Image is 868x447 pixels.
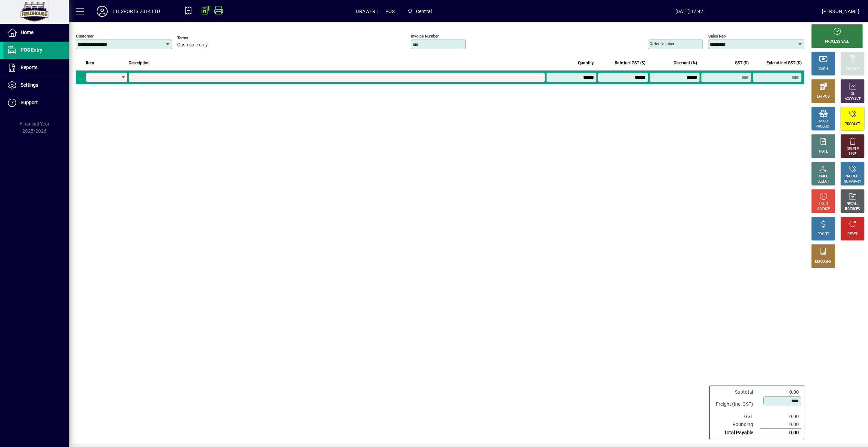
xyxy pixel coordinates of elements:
[817,179,829,184] div: SELECT
[712,429,760,437] td: Total Payable
[844,179,861,184] div: SUMMARY
[846,67,859,72] div: CHARGE
[849,152,856,157] div: LINE
[708,34,726,39] mat-label: Sales rep
[847,146,858,152] div: DELETE
[578,59,594,67] span: Quantity
[735,59,749,67] span: GST ($)
[3,59,69,76] a: Reports
[760,421,801,429] td: 0.00
[847,232,858,237] div: RESET
[3,94,69,111] a: Support
[3,77,69,94] a: Settings
[411,34,439,39] mat-label: Invoice number
[845,122,860,127] div: PRODUCT
[712,388,760,396] td: Subtotal
[177,42,208,48] span: Cash sale only
[760,388,801,396] td: 0.00
[21,47,42,53] span: POS Entry
[650,41,674,46] mat-label: Order number
[819,201,828,207] div: HOLD
[850,91,855,97] div: GL
[416,6,432,17] span: Central
[825,39,849,44] div: PROCESS SALE
[76,34,94,39] mat-label: Customer
[21,65,37,70] span: Reports
[712,421,760,429] td: Rounding
[819,174,828,179] div: PRICE
[767,59,802,67] span: Extend incl GST ($)
[819,67,828,72] div: CASH
[817,94,830,99] div: EFTPOS
[712,396,760,413] td: Freight (Incl GST)
[760,429,801,437] td: 0.00
[817,232,829,237] div: PROFIT
[129,59,150,67] span: Description
[3,24,69,41] a: Home
[113,6,160,17] div: FH SPORTS 2014 LTD
[845,174,860,179] div: PRODUCT
[86,59,94,67] span: Item
[91,5,113,18] button: Profile
[815,259,832,264] div: DISCOUNT
[557,6,822,17] span: [DATE] 17:42
[819,149,828,154] div: NOTE
[760,413,801,421] td: 0.00
[674,59,697,67] span: Discount (%)
[404,5,435,18] span: Central
[712,413,760,421] td: GST
[815,124,831,129] div: PRODUCT
[21,82,38,88] span: Settings
[21,30,33,35] span: Home
[615,59,645,67] span: Rate incl GST ($)
[356,6,378,17] span: DRAWER1
[845,97,860,102] div: ACCOUNT
[822,6,859,17] div: [PERSON_NAME]
[817,207,829,212] div: INVOICE
[177,36,218,40] span: Terms
[385,6,398,17] span: POS1
[21,100,38,105] span: Support
[845,207,860,212] div: INVOICES
[847,201,859,207] div: RECALL
[819,119,827,124] div: MISC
